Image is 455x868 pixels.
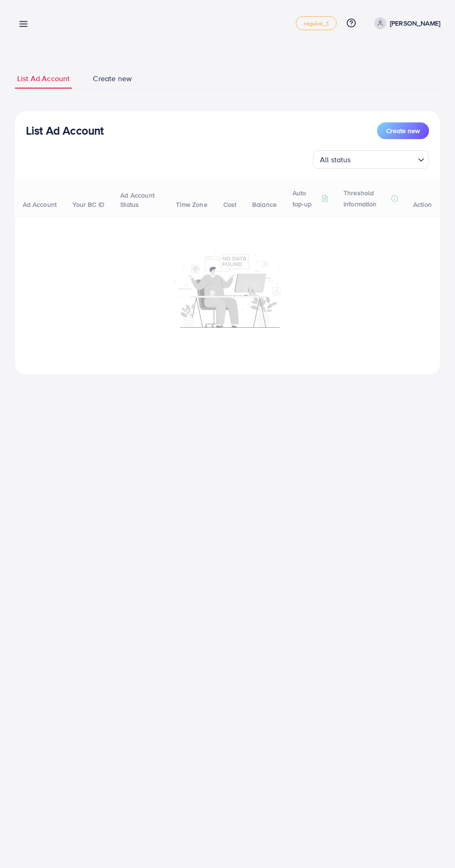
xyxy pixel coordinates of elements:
[354,151,414,166] input: Search for option
[318,153,353,166] span: All status
[313,150,429,169] div: Search for option
[386,126,420,135] span: Create new
[370,17,440,29] a: [PERSON_NAME]
[26,124,104,137] h3: List Ad Account
[390,18,440,29] p: [PERSON_NAME]
[304,20,328,26] span: regular_1
[377,122,429,139] button: Create new
[296,16,336,30] a: regular_1
[93,73,132,84] span: Create new
[17,73,70,84] span: List Ad Account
